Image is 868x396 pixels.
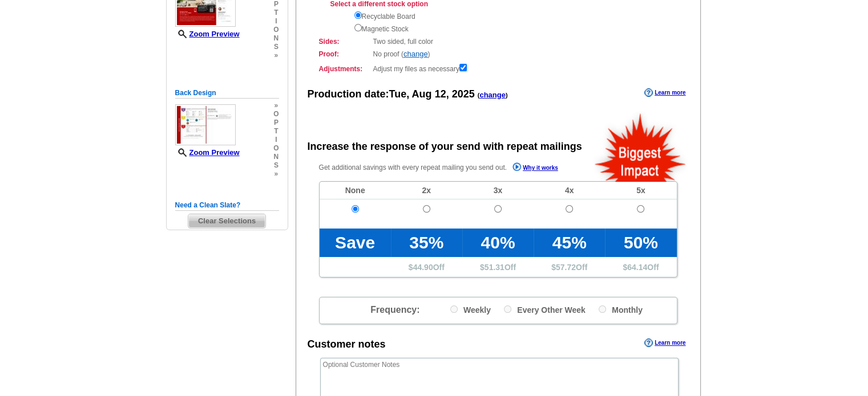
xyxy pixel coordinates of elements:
[391,182,462,199] td: 2x
[175,88,279,99] h5: Back Design
[534,257,605,277] td: $ Off
[308,140,582,154] div: Increase the response of your send with repeat mailings
[273,101,278,110] span: »
[273,26,278,34] span: o
[354,9,677,34] div: Recyclable Board Magnetic Stock
[556,263,576,272] span: 57.72
[389,88,410,100] span: Tue,
[412,88,432,100] span: Aug
[599,303,643,315] label: Monthly
[435,88,449,100] span: 12,
[534,182,605,199] td: 4x
[175,148,240,157] a: Zoom Preview
[462,182,534,199] td: 3x
[320,182,391,199] td: None
[391,228,462,257] td: 35%
[534,228,605,257] td: 45%
[627,263,647,272] span: 64.14
[512,162,558,174] a: Why it works
[605,228,676,257] td: 50%
[175,104,236,145] img: small-thumb.jpg
[273,51,278,60] span: »
[462,257,534,277] td: $ Off
[594,112,688,182] img: biggestImpact.png
[319,49,677,59] div: No proof ( )
[308,337,386,352] div: Customer notes
[319,36,677,47] div: Two sided, full color
[319,64,370,74] strong: Adjustments:
[273,153,278,161] span: n
[391,257,462,277] td: $ Off
[450,305,458,313] input: Weekly
[605,182,676,199] td: 5x
[413,263,433,272] span: 44.90
[644,338,685,348] a: Learn more
[273,34,278,43] span: n
[175,30,240,38] a: Zoom Preview
[478,92,508,99] span: ( )
[273,170,278,178] span: »
[462,228,534,257] td: 40%
[273,110,278,119] span: o
[273,136,278,144] span: i
[273,161,278,170] span: s
[644,88,685,97] a: Learn more
[450,303,491,315] label: Weekly
[370,305,419,315] span: Frequency:
[605,257,676,277] td: $ Off
[273,144,278,153] span: o
[319,49,370,59] strong: Proof:
[308,87,508,102] div: Production date:
[273,43,278,51] span: s
[273,9,278,17] span: t
[320,228,391,257] td: Save
[485,263,504,272] span: 51.31
[599,305,606,313] input: Monthly
[188,214,265,228] span: Clear Selections
[175,200,279,211] h5: Need a Clean Slate?
[319,36,370,47] strong: Sides:
[504,305,511,313] input: Every Other Week
[403,50,428,58] a: change
[479,91,506,99] a: change
[319,62,677,74] div: Adjust my files as necessary
[273,17,278,26] span: i
[319,161,583,174] p: Get additional savings with every repeat mailing you send out.
[452,88,475,100] span: 2025
[273,127,278,136] span: t
[273,119,278,127] span: p
[504,303,586,315] label: Every Other Week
